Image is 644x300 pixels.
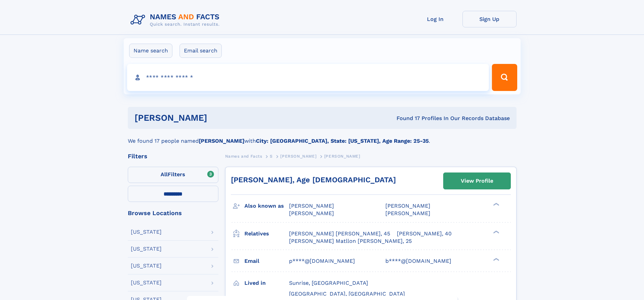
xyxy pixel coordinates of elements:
[289,291,405,297] span: [GEOGRAPHIC_DATA], [GEOGRAPHIC_DATA]
[302,115,510,122] div: Found 17 Profiles In Our Records Database
[131,280,162,285] div: [US_STATE]
[244,200,289,212] h3: Also known as
[492,202,500,207] div: ❯
[270,154,273,159] span: S
[128,153,218,159] div: Filters
[280,152,316,160] a: [PERSON_NAME]
[244,255,289,267] h3: Email
[461,173,493,189] div: View Profile
[231,176,396,184] a: [PERSON_NAME], Age [DEMOGRAPHIC_DATA]
[128,11,225,29] img: Logo Names and Facts
[131,229,162,235] div: [US_STATE]
[385,210,430,216] span: [PERSON_NAME]
[129,44,172,58] label: Name search
[324,154,360,159] span: [PERSON_NAME]
[131,263,162,269] div: [US_STATE]
[128,167,218,183] label: Filters
[128,129,517,145] div: We found 17 people named with .
[244,228,289,239] h3: Relatives
[280,154,316,159] span: [PERSON_NAME]
[270,152,273,160] a: S
[244,277,289,289] h3: Lived in
[492,230,500,234] div: ❯
[289,237,412,245] a: [PERSON_NAME] Matllon [PERSON_NAME], 25
[462,11,517,27] a: Sign Up
[444,173,510,189] a: View Profile
[225,152,262,160] a: Names and Facts
[127,64,489,91] input: search input
[289,230,390,237] a: [PERSON_NAME] [PERSON_NAME], 45
[135,114,302,122] h1: [PERSON_NAME]
[199,138,244,144] b: [PERSON_NAME]
[492,257,500,261] div: ❯
[289,280,368,286] span: Sunrise, [GEOGRAPHIC_DATA]
[492,64,517,91] button: Search Button
[385,203,430,209] span: [PERSON_NAME]
[131,246,162,252] div: [US_STATE]
[397,230,452,237] a: [PERSON_NAME], 40
[180,44,222,58] label: Email search
[128,210,218,216] div: Browse Locations
[289,203,334,209] span: [PERSON_NAME]
[408,11,462,27] a: Log In
[256,138,429,144] b: City: [GEOGRAPHIC_DATA], State: [US_STATE], Age Range: 25-35
[161,171,168,178] span: All
[289,210,334,216] span: [PERSON_NAME]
